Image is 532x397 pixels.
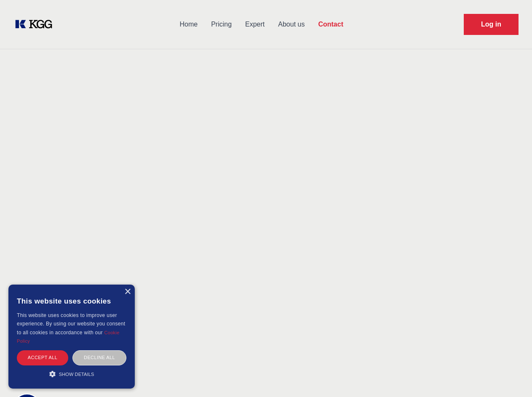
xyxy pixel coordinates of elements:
a: KOL Knowledge Platform: Talk to Key External Experts (KEE) [13,18,59,31]
div: Show details [17,370,126,378]
span: Show details [59,372,94,377]
a: Request Demo [464,14,519,35]
iframe: Chat Widget [490,357,532,397]
div: Close [124,289,131,295]
a: Pricing [204,13,238,35]
a: Cookie Policy [17,330,120,344]
div: Accept all [17,350,68,365]
a: Expert [238,13,271,35]
a: Contact [311,13,350,35]
div: Decline all [72,350,126,365]
a: Home [173,13,204,35]
span: This website uses cookies to improve user experience. By using our website you consent to all coo... [17,312,125,336]
div: This website uses cookies [17,291,126,311]
a: About us [271,13,311,35]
